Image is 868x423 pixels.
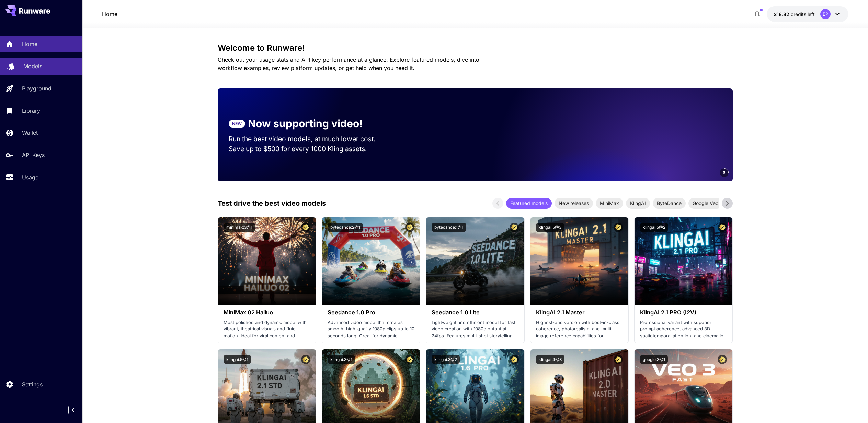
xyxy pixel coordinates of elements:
[22,129,38,137] p: Wallet
[328,309,414,316] h3: Seedance 1.0 Pro
[22,380,43,388] p: Settings
[99,148,122,153] p: PhotoMaker
[555,200,593,207] span: New releases
[536,355,564,364] button: klingai:4@3
[218,43,733,53] h3: Welcome to Runware!
[218,198,326,208] p: Test drive the best video models
[224,309,310,316] h3: MiniMax 02 Hailuo
[405,223,414,232] button: Certified Model – Vetted for best performance and includes a commercial license.
[22,84,52,93] p: Playground
[640,223,668,232] button: klingai:5@2
[688,198,722,209] div: Google Veo
[718,355,727,364] button: Certified Model – Vetted for best performance and includes a commercial license.
[510,355,519,364] button: Certified Model – Vetted for best performance and includes a commercial license.
[688,200,722,207] span: Google Veo
[626,198,650,209] div: KlingAI
[322,217,420,305] img: alt
[22,40,37,48] p: Home
[224,319,310,339] p: Most polished and dynamic model with vibrant, theatrical visuals and fluid motion. Ideal for vira...
[224,223,255,232] button: minimax:3@1
[328,319,414,339] p: Advanced video model that creates smooth, high-quality 1080p clips up to 10 seconds long. Great f...
[22,173,38,181] p: Usage
[626,200,650,207] span: KlingAI
[232,121,242,127] p: NEW
[774,11,815,18] div: $18.82438
[432,319,518,339] p: Lightweight and efficient model for fast video creation with 1080p output at 24fps. Features mult...
[596,198,623,209] div: MiniMax
[73,404,82,416] div: Collapse sidebar
[102,10,117,18] a: Home
[328,223,363,232] button: bytedance:2@1
[248,116,363,131] p: Now supporting video!
[301,355,310,364] button: Certified Model – Vetted for best performance and includes a commercial license.
[99,123,128,128] p: Image Upscale
[102,10,117,18] nav: breadcrumb
[640,355,668,364] button: google:3@1
[328,355,355,364] button: klingai:3@1
[614,223,623,232] button: Certified Model – Vetted for best performance and includes a commercial license.
[555,198,593,209] div: New releases
[774,11,791,17] span: $18.82
[301,223,310,232] button: Certified Model – Vetted for best performance and includes a commercial license.
[530,217,628,305] img: alt
[640,319,727,339] p: Professional variant with superior prompt adherence, advanced 3D spatiotemporal attention, and ci...
[506,198,552,209] div: Featured models
[99,111,140,116] p: Background Removal
[718,223,727,232] button: Certified Model – Vetted for best performance and includes a commercial license.
[432,355,460,364] button: klingai:3@2
[536,223,564,232] button: klingai:5@3
[791,11,815,17] span: credits left
[218,217,316,305] img: alt
[536,309,623,316] h3: KlingAI 2.1 Master
[405,355,414,364] button: Certified Model – Vetted for best performance and includes a commercial license.
[510,223,519,232] button: Certified Model – Vetted for best performance and includes a commercial license.
[99,86,130,90] p: Image Inference
[614,355,623,364] button: Certified Model – Vetted for best performance and includes a commercial license.
[229,144,389,154] p: Save up to $500 for every 1000 Kling assets.
[596,200,623,207] span: MiniMax
[426,217,524,305] img: alt
[22,151,45,159] p: API Keys
[653,200,686,207] span: ByteDance
[23,62,42,70] p: Models
[653,198,686,209] div: ByteDance
[723,170,725,175] span: 5
[536,319,623,339] p: Highest-end version with best-in-class coherence, photorealism, and multi-image reference capabil...
[22,107,40,115] p: Library
[640,309,727,316] h3: KlingAI 2.1 PRO (I2V)
[635,217,732,305] img: alt
[218,56,479,71] span: Check out your usage stats and API key performance at a glance. Explore featured models, dive int...
[229,134,389,144] p: Run the best video models, at much lower cost.
[820,9,831,19] div: EP
[767,6,848,22] button: $18.82438EP
[224,355,251,364] button: klingai:5@1
[99,98,129,103] p: Video Inference
[506,200,552,207] span: Featured models
[432,309,518,316] h3: Seedance 1.0 Lite
[432,223,466,232] button: bytedance:1@1
[99,136,143,141] p: ControlNet Preprocess
[68,406,77,414] button: Collapse sidebar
